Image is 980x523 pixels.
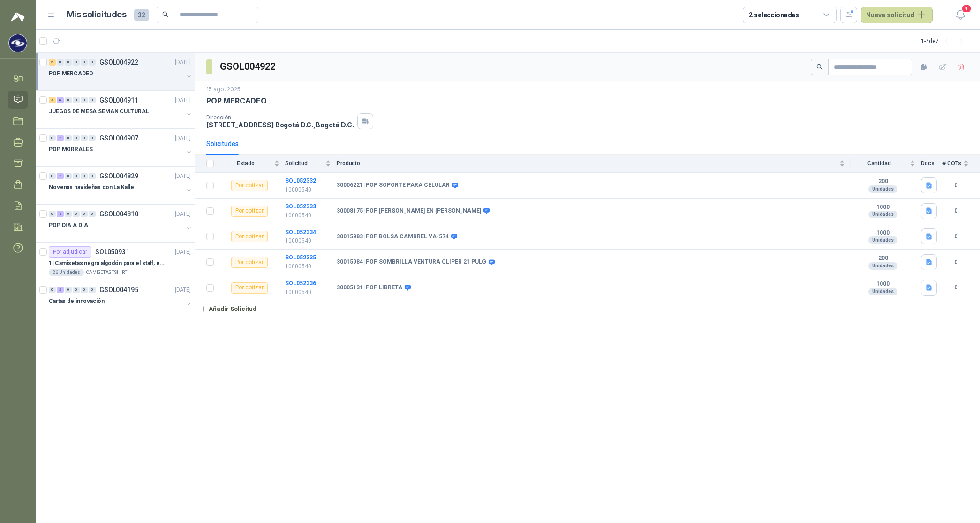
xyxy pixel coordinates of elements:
[57,287,64,293] div: 3
[231,180,268,191] div: Por cotizar
[285,254,316,261] a: SOL052335
[868,185,897,193] div: Unidades
[175,134,191,143] p: [DATE]
[337,207,481,215] b: 30008175 | POP [PERSON_NAME] EN [PERSON_NAME]
[99,287,138,293] p: GSOL004195
[868,211,897,218] div: Unidades
[57,173,64,179] div: 2
[81,97,88,103] div: 0
[57,135,64,141] div: 2
[206,96,267,106] p: POP MERCADEO
[89,173,96,179] div: 0
[231,206,268,217] div: Por cotizar
[49,211,56,217] div: 0
[868,262,897,270] div: Unidades
[285,155,337,173] th: Solicitud
[942,181,969,190] b: 0
[195,301,980,317] a: Añadir Solicitud
[89,59,96,66] div: 0
[81,173,88,179] div: 0
[337,233,449,241] b: 30015983 | POP BOLSA CAMBREL VA-574
[57,211,64,217] div: 2
[95,249,129,255] p: SOL050931
[65,97,72,103] div: 0
[67,8,127,22] h1: Mis solicitudes
[220,59,277,74] h3: GSOL004922
[86,269,127,276] p: CAMISETAS TSHIRT
[162,11,169,18] span: search
[285,288,331,297] p: 10000540
[206,121,354,129] p: [STREET_ADDRESS] Bogotá D.C. , Bogotá D.C.
[89,97,96,103] div: 0
[89,135,96,141] div: 0
[73,135,80,141] div: 0
[57,59,64,66] div: 0
[285,280,316,287] a: SOL052336
[49,183,134,192] p: Novenas navideñas con La Kalle
[81,211,88,217] div: 0
[219,160,272,167] span: Estado
[175,96,191,105] p: [DATE]
[851,178,915,185] b: 200
[942,206,969,215] b: 0
[73,287,80,293] div: 0
[49,221,88,230] p: POP DIA A DIA
[65,173,72,179] div: 0
[49,208,193,238] a: 0 2 0 0 0 0 GSOL004810[DATE] POP DIA A DIA
[206,85,241,94] p: 15 ago, 2025
[49,135,56,141] div: 0
[175,172,191,181] p: [DATE]
[36,243,195,280] a: Por adjudicarSOL050931[DATE] 1 |Camisetas negra algodón para el staff, estampadas en espalda y fr...
[49,95,193,125] a: 4 6 0 0 0 0 GSOL004911[DATE] JUEGOS DE MESA SEMAN CULTURAL
[49,59,56,66] div: 5
[175,248,191,257] p: [DATE]
[99,97,138,103] p: GSOL004911
[99,173,138,179] p: GSOL004829
[285,203,316,210] a: SOL052333
[49,57,193,87] a: 5 0 0 0 0 0 GSOL004922[DATE] POP MERCADEO
[9,34,27,52] img: Company Logo
[749,10,799,20] div: 2 seleccionadas
[285,229,316,236] a: SOL052334
[816,64,823,70] span: search
[73,59,80,66] div: 0
[175,286,191,295] p: [DATE]
[285,262,331,271] p: 10000540
[65,135,72,141] div: 0
[942,155,980,173] th: # COTs
[89,211,96,217] div: 0
[49,284,193,314] a: 0 3 0 0 0 0 GSOL004195[DATE] Cartas de innovación
[49,269,84,276] div: 26 Unidades
[231,257,268,268] div: Por cotizar
[175,210,191,219] p: [DATE]
[49,107,149,116] p: JUEGOS DE MESA SEMAN CULTURAL
[861,7,933,23] button: Nueva solicitud
[337,160,837,167] span: Producto
[49,287,56,293] div: 0
[921,155,942,173] th: Docs
[942,283,969,292] b: 0
[65,211,72,217] div: 0
[49,297,105,306] p: Cartas de innovación
[81,59,88,66] div: 0
[952,7,969,23] button: 4
[49,145,93,154] p: POP MORRALES
[206,139,239,149] div: Solicitudes
[231,282,268,294] div: Por cotizar
[73,211,80,217] div: 0
[219,155,285,173] th: Estado
[49,97,56,103] div: 4
[285,177,316,184] a: SOL052332
[49,170,193,200] a: 0 2 0 0 0 0 GSOL004829[DATE] Novenas navideñas con La Kalle
[285,160,324,167] span: Solicitud
[73,97,80,103] div: 0
[134,9,149,21] span: 32
[57,97,64,103] div: 6
[868,236,897,244] div: Unidades
[195,301,261,317] button: Añadir Solicitud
